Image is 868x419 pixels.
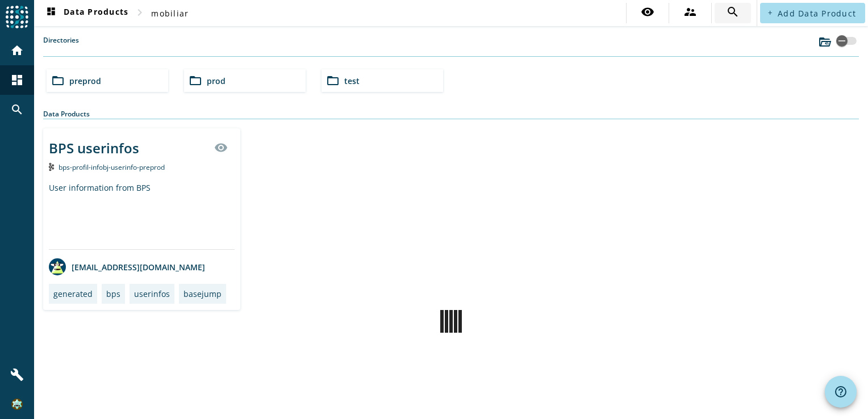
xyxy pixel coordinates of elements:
[834,385,848,399] mat-icon: help_outline
[10,368,24,382] mat-icon: build
[49,258,205,275] div: [EMAIL_ADDRESS][DOMAIN_NAME]
[44,6,58,20] mat-icon: dashboard
[683,5,697,19] mat-icon: supervisor_account
[147,3,193,23] button: mobiliar
[53,288,93,299] div: generated
[6,6,28,28] img: spoud-logo.svg
[778,8,856,19] span: Add Data Product
[767,10,773,16] mat-icon: add
[44,6,128,20] span: Data Products
[59,162,165,172] span: Kafka Topic: bps-profil-infobj-userinfo-preprod
[726,5,740,19] mat-icon: search
[151,8,189,19] span: mobiliar
[49,163,54,171] img: Kafka Topic: bps-profil-infobj-userinfo-preprod
[134,288,170,299] div: userinfos
[10,73,24,87] mat-icon: dashboard
[344,76,360,86] span: test
[49,258,66,275] img: avatar
[43,35,79,56] label: Directories
[49,139,139,157] div: BPS userinfos
[51,74,65,87] mat-icon: folder_open
[326,74,340,87] mat-icon: folder_open
[207,76,226,86] span: prod
[133,6,147,19] mat-icon: chevron_right
[10,103,24,116] mat-icon: search
[214,141,228,154] mat-icon: visibility
[40,3,133,23] button: Data Products
[11,399,23,410] img: 87a87f872202b136b5c969bcf5af8c8a
[69,76,101,86] span: preprod
[641,5,654,19] mat-icon: visibility
[183,288,222,299] div: basejump
[10,44,24,57] mat-icon: home
[189,74,202,87] mat-icon: folder_open
[760,3,865,23] button: Add Data Product
[49,182,235,249] div: User information from BPS
[106,288,120,299] div: bps
[43,109,859,119] div: Data Products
